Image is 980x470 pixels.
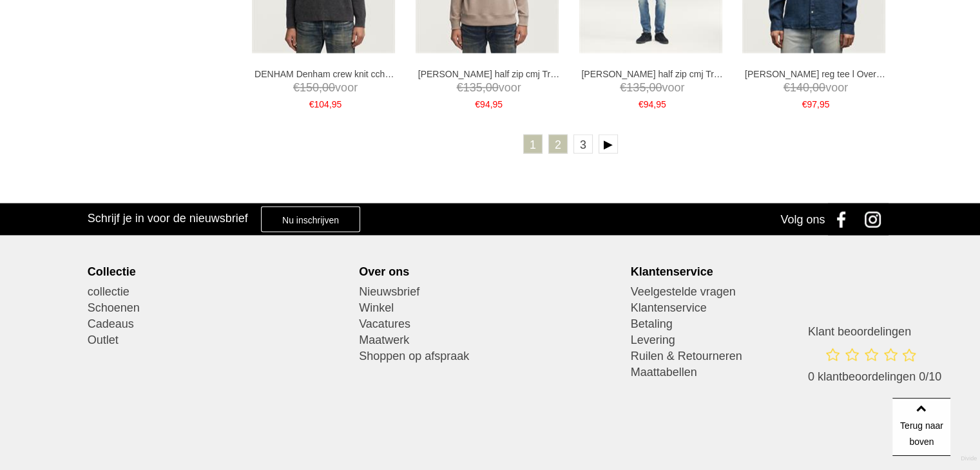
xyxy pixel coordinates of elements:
[809,81,812,94] span: ,
[780,203,825,236] div: Volg ons
[418,80,560,96] span: voor
[807,99,817,109] span: 97
[314,99,329,109] span: 104
[322,81,335,94] span: 00
[88,284,350,300] a: collectie
[359,265,621,279] div: Over ons
[319,81,322,94] span: ,
[523,135,543,154] a: 1
[457,81,463,94] span: €
[620,81,626,94] span: €
[860,203,892,236] a: Instagram
[255,80,396,96] span: voor
[359,332,621,348] a: Maatwerk
[293,81,300,94] span: €
[649,81,662,94] span: 00
[802,99,807,109] span: €
[329,99,332,109] span: ,
[463,81,483,94] span: 135
[639,99,644,109] span: €
[88,316,350,332] a: Cadeaus
[631,348,893,364] a: Ruilen & Retourneren
[631,284,893,300] a: Veelgestelde vragen
[486,81,499,94] span: 00
[359,316,621,332] a: Vacatures
[820,99,830,109] span: 95
[745,80,887,96] span: voor
[631,332,893,348] a: Levering
[631,300,893,316] a: Klantenservice
[255,68,396,80] a: DENHAM Denham crew knit cch Truien
[745,68,887,80] a: [PERSON_NAME] reg tee l Overhemden
[418,68,560,80] a: [PERSON_NAME] half zip cmj Truien
[88,300,350,316] a: Schoenen
[656,99,666,109] span: 95
[631,316,893,332] a: Betaling
[88,332,350,348] a: Outlet
[490,99,493,109] span: ,
[790,81,809,94] span: 140
[548,135,568,154] a: 2
[492,99,503,109] span: 95
[359,300,621,316] a: Winkel
[808,324,941,339] h3: Klant beoordelingen
[483,81,486,94] span: ,
[581,80,723,96] span: voor
[961,451,977,467] a: Divide
[828,203,860,236] a: Facebook
[88,265,350,279] div: Collectie
[359,284,621,300] a: Nieuwsbrief
[359,348,621,364] a: Shoppen op afspraak
[626,81,646,94] span: 135
[631,265,893,279] div: Klantenservice
[808,370,941,383] span: 0 klantbeoordelingen 0/10
[646,81,649,94] span: ,
[88,211,248,225] h3: Schrijf je in voor de nieuwsbrief
[817,99,820,109] span: ,
[892,398,950,456] a: Terug naar boven
[783,81,790,94] span: €
[261,207,360,232] a: Nu inschrijven
[644,99,654,109] span: 94
[573,135,593,154] a: 3
[581,68,723,80] a: [PERSON_NAME] half zip cmj Truien
[300,81,319,94] span: 150
[812,81,825,94] span: 00
[475,99,480,109] span: €
[653,99,656,109] span: ,
[332,99,342,109] span: 95
[309,99,314,109] span: €
[480,99,490,109] span: 94
[808,324,941,397] a: Klant beoordelingen 0 klantbeoordelingen 0/10
[631,364,893,381] a: Maattabellen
